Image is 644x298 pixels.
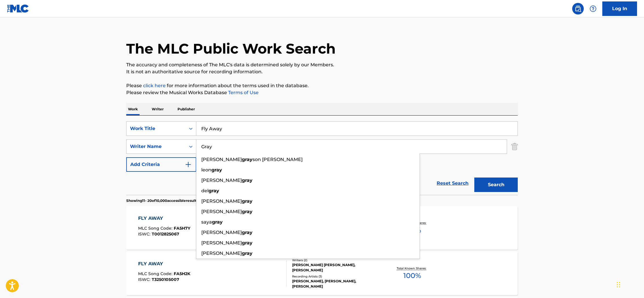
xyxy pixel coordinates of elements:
[174,271,190,276] span: FA5H2K
[126,157,196,172] button: Add Criteria
[242,251,253,256] strong: gray
[201,157,242,162] span: [PERSON_NAME]
[615,270,644,298] iframe: Chat Widget
[227,90,259,95] a: Terms of Use
[242,230,253,235] strong: gray
[201,251,242,256] span: [PERSON_NAME]
[602,1,637,16] a: Log In
[403,270,421,281] span: 100 %
[138,226,174,231] span: MLC Song Code :
[474,178,518,192] button: Search
[292,258,380,262] div: Writers ( 2 )
[150,103,165,115] p: Writer
[212,219,223,225] strong: gray
[126,198,224,203] p: Showing 11 - 20 of 10,000 accessible results (Total 154,990 )
[617,276,620,293] div: Drag
[292,262,380,273] div: [PERSON_NAME] [PERSON_NAME], [PERSON_NAME]
[152,231,179,237] span: T0012825067
[138,271,174,276] span: MLC Song Code :
[126,68,518,75] p: It is not an authoritative source for recording information.
[242,240,253,246] strong: gray
[138,231,152,237] span: ISWC :
[242,178,253,183] strong: gray
[7,4,29,13] img: MLC Logo
[126,61,518,68] p: The accuracy and completeness of The MLC's data is determined solely by our Members.
[587,3,599,14] div: Help
[201,178,242,183] span: [PERSON_NAME]
[143,83,166,88] a: click here
[253,157,303,162] span: son [PERSON_NAME]
[201,188,208,193] span: del
[185,161,192,168] img: 9d2ae6d4665cec9f34b9.svg
[126,121,518,195] form: Search Form
[130,125,182,132] div: Work Title
[138,260,190,267] div: FLY AWAY
[152,277,179,282] span: T3250105007
[176,103,197,115] p: Publisher
[242,198,253,204] strong: gray
[590,5,597,12] img: help
[126,40,336,57] h1: The MLC Public Work Search
[126,89,518,96] p: Please review the Musical Works Database
[434,177,471,190] a: Reset Search
[130,143,182,150] div: Writer Name
[242,157,253,162] strong: gray
[575,5,581,12] img: search
[138,277,152,282] span: ISWC :
[397,266,428,270] p: Total Known Shares:
[126,206,518,250] a: FLY AWAYMLC Song Code:FA5H7YISWC:T0012825067Writers (3)[PERSON_NAME], [PERSON_NAME], [PERSON_NAME...
[201,209,242,214] span: [PERSON_NAME]
[511,139,518,154] img: Delete Criterion
[201,230,242,235] span: [PERSON_NAME]
[126,252,518,295] a: FLY AWAYMLC Song Code:FA5H2KISWC:T3250105007Writers (2)[PERSON_NAME] [PERSON_NAME], [PERSON_NAME]...
[201,240,242,246] span: [PERSON_NAME]
[201,167,211,173] span: leon
[242,209,253,214] strong: gray
[211,167,222,173] strong: gray
[126,103,140,115] p: Work
[208,188,219,193] strong: gray
[201,198,242,204] span: [PERSON_NAME]
[138,215,190,222] div: FLY AWAY
[292,274,380,279] div: Recording Artists ( 3 )
[126,82,518,89] p: Please for more information about the terms used in the database.
[292,279,380,289] div: [PERSON_NAME], [PERSON_NAME], [PERSON_NAME]
[174,226,190,231] span: FA5H7Y
[572,3,584,14] a: Public Search
[201,219,212,225] span: saya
